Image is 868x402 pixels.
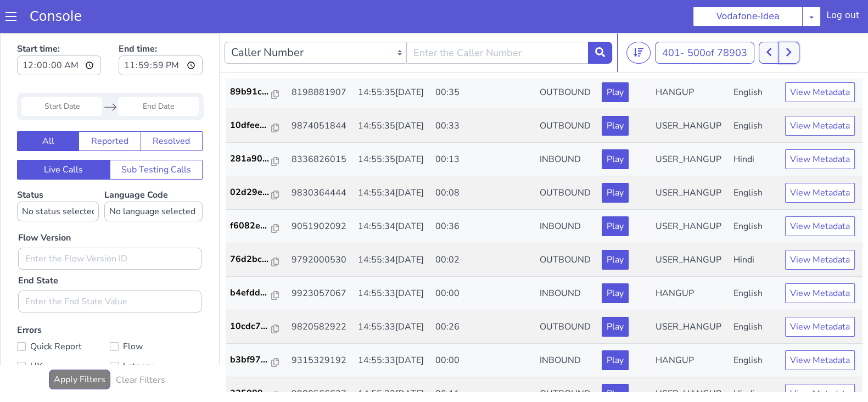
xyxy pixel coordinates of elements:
button: View Metadata [785,284,855,304]
p: b4efdd... [230,253,272,266]
label: End time: [119,6,203,46]
a: b3bf97... [230,320,283,333]
input: End time: [119,23,203,42]
button: Play [602,83,629,103]
td: English [729,277,781,311]
td: 14:55:34[DATE] [354,177,432,210]
button: Play [602,217,629,237]
input: Enter the Caller Number [406,9,589,31]
p: 02d29e... [230,153,272,166]
span: 500 of 78903 [687,13,747,26]
button: View Metadata [785,317,855,337]
td: 14:55:32[DATE] [354,344,432,378]
td: 14:55:33[DATE] [354,311,432,344]
p: 89b91c... [230,52,272,65]
label: End State [18,241,58,254]
input: Start time: [17,23,101,42]
td: 14:55:33[DATE] [354,277,432,311]
td: USER_HANGUP [651,76,729,110]
td: OUTBOUND [535,277,598,311]
td: English [729,177,781,210]
td: 00:08 [431,143,535,177]
a: 02d29e... [230,153,283,166]
a: f6082e... [230,186,283,199]
td: USER_HANGUP [651,177,729,210]
button: View Metadata [785,150,855,170]
button: Resolved [141,98,203,118]
td: 9315329192 [287,311,354,344]
td: English [729,143,781,177]
td: 9874051844 [287,76,354,110]
button: Play [602,49,629,69]
label: Latency [110,326,203,341]
label: Status [17,156,99,188]
button: Sub Testing Calls [110,127,203,147]
td: 00:26 [431,277,535,311]
td: English [729,43,781,76]
input: Enter the End State Value [18,258,201,280]
td: USER_HANGUP [651,344,729,378]
td: 8198881907 [287,43,354,76]
a: 89b91c... [230,52,283,65]
td: OUTBOUND [535,76,598,110]
td: English [729,76,781,110]
button: Vodafone-Idea [693,7,803,26]
label: Flow Version [18,198,71,211]
select: Status [17,169,99,188]
div: Log out [826,9,859,26]
p: b3bf97... [230,320,272,333]
td: HANGUP [651,244,729,277]
td: 00:13 [431,110,535,143]
a: 10cdc7... [230,287,283,300]
select: Language Code [104,169,203,188]
button: Live Calls [17,127,110,147]
td: English [729,311,781,344]
button: 401- 500of 78903 [655,9,754,31]
td: INBOUND [535,110,598,143]
p: 10cdc7... [230,287,272,300]
p: 281a90... [230,119,272,132]
td: INBOUND [535,244,598,277]
input: End Date [118,64,199,83]
button: View Metadata [785,83,855,103]
button: Play [602,284,629,304]
td: 8336826015 [287,110,354,143]
td: 9792000530 [287,210,354,244]
a: 225089... [230,354,283,367]
td: INBOUND [535,177,598,210]
td: 9820582922 [287,277,354,311]
p: 76d2bc... [230,220,272,233]
h6: Clear Filters [116,342,165,353]
td: HANGUP [651,311,729,344]
label: Start time: [17,6,101,46]
label: Flow [110,306,203,321]
td: 00:33 [431,76,535,110]
td: OUTBOUND [535,143,598,177]
td: 9923057067 [287,244,354,277]
td: OUTBOUND [535,210,598,244]
button: Play [602,150,629,170]
button: Play [602,351,629,371]
input: Start Date [21,64,102,83]
td: 9830364444 [287,143,354,177]
button: Play [602,183,629,203]
button: View Metadata [785,250,855,270]
td: 14:55:35[DATE] [354,76,432,110]
button: Play [602,116,629,136]
td: OUTBOUND [535,43,598,76]
a: b4efdd... [230,253,283,266]
p: f6082e... [230,186,272,199]
td: 14:55:35[DATE] [354,43,432,76]
td: English [729,244,781,277]
td: Hindi [729,344,781,378]
a: 281a90... [230,119,283,132]
td: INBOUND [535,311,598,344]
button: Play [602,317,629,337]
td: 9051902092 [287,177,354,210]
td: 00:11 [431,344,535,378]
button: Apply Filters [49,337,110,356]
td: 00:36 [431,177,535,210]
td: 00:02 [431,210,535,244]
td: USER_HANGUP [651,210,729,244]
button: View Metadata [785,116,855,136]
